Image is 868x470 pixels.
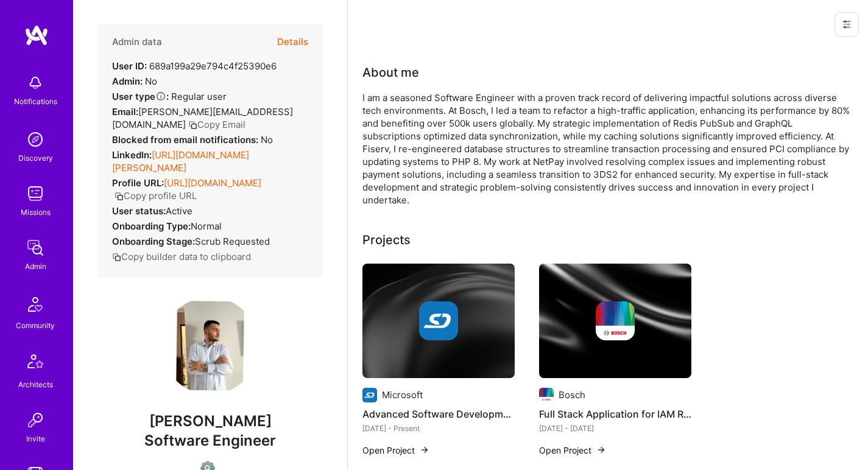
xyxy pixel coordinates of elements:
span: Software Engineer [144,432,276,449]
strong: User status: [112,205,166,217]
button: Copy builder data to clipboard [112,250,251,263]
div: Microsoft [382,388,423,401]
strong: User type : [112,91,169,102]
img: discovery [23,127,48,152]
div: No [112,133,273,146]
strong: Admin: [112,75,143,87]
span: [PERSON_NAME][EMAIL_ADDRESS][DOMAIN_NAME] [112,106,293,130]
div: Regular user [112,90,227,103]
span: normal [191,220,222,232]
div: Invite [26,432,45,445]
button: Details [277,24,308,60]
strong: Email: [112,106,138,118]
img: arrow-right [420,445,429,455]
img: Invite [23,408,48,432]
div: Projects [362,231,411,249]
strong: Blocked from email notifications: [112,134,261,146]
img: Company logo [596,301,635,340]
strong: LinkedIn: [112,149,152,161]
strong: Onboarding Type: [112,220,191,232]
img: User Avatar [161,297,259,395]
button: Copy profile URL [115,189,197,202]
span: Scrub Requested [195,236,270,247]
div: Missions [21,206,51,219]
strong: Onboarding Stage: [112,236,195,247]
img: Architects [21,349,50,378]
div: No [112,75,157,88]
div: About me [362,63,419,82]
i: Help [155,91,166,102]
img: cover [539,264,691,378]
img: teamwork [23,181,48,206]
div: Architects [18,378,53,391]
div: Discovery [18,152,53,164]
img: logo [24,24,49,46]
img: Community [21,290,50,319]
img: Company logo [419,301,458,340]
img: cover [362,264,515,378]
i: icon Copy [188,121,197,130]
button: Copy Email [188,118,245,131]
i: icon Copy [115,192,124,201]
button: Open Project [362,444,429,457]
img: arrow-right [596,445,606,455]
img: Company logo [362,388,377,402]
i: icon Copy [112,253,121,262]
div: Community [16,319,55,332]
h4: Full Stack Application for IAM Roles in Bosch Global [539,406,691,422]
a: [URL][DOMAIN_NAME][PERSON_NAME] [112,149,249,174]
button: Open Project [539,444,606,457]
img: bell [23,71,48,95]
a: [URL][DOMAIN_NAME] [164,177,261,189]
span: Active [166,205,192,217]
div: 689a199a29e794c4f25390e6 [112,60,277,72]
div: Notifications [14,95,57,108]
h4: Admin data [112,37,162,47]
div: Bosch [559,388,585,401]
div: [DATE] - [DATE] [539,422,691,435]
div: I am a seasoned Software Engineer with a proven track record of delivering impactful solutions ac... [362,91,850,206]
div: Admin [25,260,46,273]
div: [DATE] - Present [362,422,515,435]
strong: User ID: [112,60,147,72]
img: admin teamwork [23,236,48,260]
img: Company logo [539,388,554,402]
strong: Profile URL: [112,177,164,189]
h4: Advanced Software Development - Azure core Cloud services [362,406,515,422]
span: [PERSON_NAME] [97,412,323,430]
